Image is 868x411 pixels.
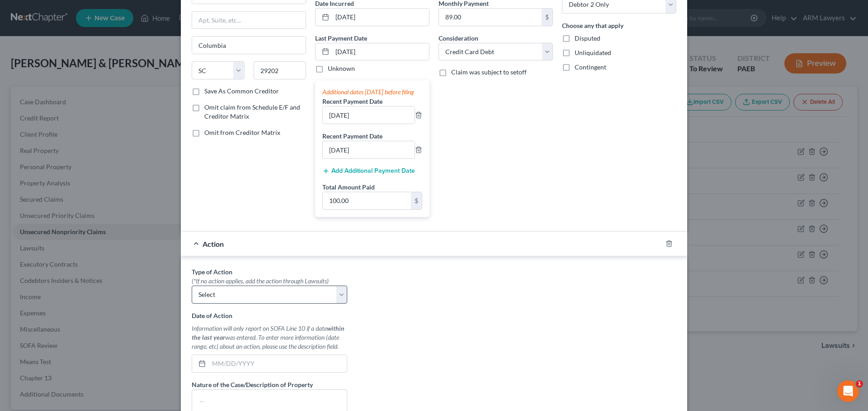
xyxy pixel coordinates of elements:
label: Date of Action [192,311,232,320]
label: Recent Payment Date [322,97,382,106]
div: $ [411,192,422,209]
div: Additional dates [DATE] before filing [322,88,422,97]
iframe: Intercom live chat [837,380,859,402]
label: Total Amount Paid [322,182,375,192]
div: $ [542,9,552,26]
span: Contingent [575,63,606,71]
input: MM/DD/YYYY [332,9,429,26]
label: Consideration [439,33,478,43]
input: Enter city... [192,37,306,54]
div: Information will only report on SOFA Line 10 if a date was entered. To enter more information (da... [192,324,347,351]
span: Unliquidated [575,49,611,56]
span: Action [203,240,224,248]
label: Choose any that apply [562,21,623,30]
input: 0.00 [439,9,542,26]
label: Save As Common Creditor [204,87,279,96]
label: Unknown [328,64,355,73]
input: Enter zip... [254,61,307,79]
input: -- [323,106,415,124]
span: Claim was subject to setoff [451,68,527,76]
button: Add Additional Payment Date [322,167,415,175]
input: Apt, Suite, etc... [192,12,306,29]
input: 0.00 [323,192,411,209]
span: Type of Action [192,268,232,276]
div: (*If no action applies, add the action through Lawsuits) [192,277,347,286]
input: MM/DD/YYYY [209,355,347,372]
span: Omit from Creditor Matrix [204,129,280,136]
input: -- [323,141,415,158]
label: Nature of the Case/Description of Property [192,380,313,389]
input: MM/DD/YYYY [332,43,429,60]
span: Disputed [575,34,600,42]
span: 1 [856,380,863,388]
span: Omit claim from Schedule E/F and Creditor Matrix [204,103,300,120]
label: Recent Payment Date [322,131,382,141]
strong: within the last year [192,324,344,341]
label: Last Payment Date [315,33,367,43]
